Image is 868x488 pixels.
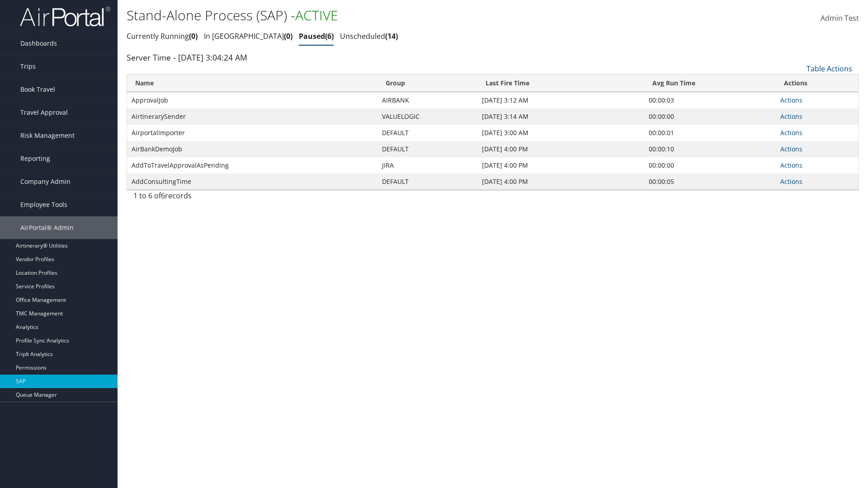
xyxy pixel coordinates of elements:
[780,112,802,121] a: Actions
[377,92,477,108] td: AIRBANK
[377,125,477,141] td: DEFAULT
[780,128,802,137] a: Actions
[20,32,57,55] span: Dashboards
[477,174,644,190] td: [DATE] 4:00 PM
[644,92,776,108] td: 00:00:03
[127,75,377,92] th: Name: activate to sort column ascending
[20,78,55,101] span: Book Travel
[776,75,859,92] th: Actions
[377,141,477,157] td: DEFAULT
[161,191,165,201] span: 6
[477,125,644,141] td: [DATE] 3:00 AM
[127,125,377,141] td: AirportalImporter
[20,193,67,216] span: Employee Tools
[127,6,615,25] h1: Stand-Alone Process (SAP) -
[20,216,74,239] span: AirPortal® Admin
[189,31,198,41] span: 0
[780,145,802,153] a: Actions
[477,141,644,157] td: [DATE] 4:00 PM
[20,147,50,170] span: Reporting
[644,108,776,125] td: 00:00:00
[133,190,303,206] div: 1 to 6 of records
[477,92,644,108] td: [DATE] 3:12 AM
[644,174,776,190] td: 00:00:05
[644,75,776,92] th: Avg Run Time: activate to sort column ascending
[780,96,802,104] a: Actions
[807,64,852,74] a: Table Actions
[821,13,859,23] span: Admin Test
[780,161,802,169] a: Actions
[377,108,477,125] td: VALUELOGIC
[340,31,398,41] a: Unscheduled14
[127,108,377,125] td: AirtinerarySender
[377,157,477,174] td: JIRA
[284,31,292,41] span: 0
[295,6,338,24] span: ACTIVE
[127,141,377,157] td: AirBankDemoJob
[780,177,802,186] a: Actions
[477,108,644,125] td: [DATE] 3:14 AM
[477,157,644,174] td: [DATE] 4:00 PM
[127,92,377,108] td: ApprovalJob
[644,125,776,141] td: 00:00:01
[377,174,477,190] td: DEFAULT
[385,31,398,41] span: 14
[127,174,377,190] td: AddConsultingTime
[477,75,644,92] th: Last Fire Time: activate to sort column ascending
[127,52,859,63] div: Server Time - [DATE] 3:04:24 AM
[127,157,377,174] td: AddToTravelApprovalAsPending
[299,31,334,41] a: Paused6
[644,157,776,174] td: 00:00:00
[325,31,334,41] span: 6
[20,124,75,147] span: Risk Management
[821,5,859,33] a: Admin Test
[20,55,36,78] span: Trips
[20,6,110,27] img: airportal-logo.png
[20,101,68,124] span: Travel Approval
[204,31,292,41] a: In [GEOGRAPHIC_DATA]0
[377,75,477,92] th: Group: activate to sort column ascending
[20,170,71,193] span: Company Admin
[127,31,198,41] a: Currently Running0
[644,141,776,157] td: 00:00:10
